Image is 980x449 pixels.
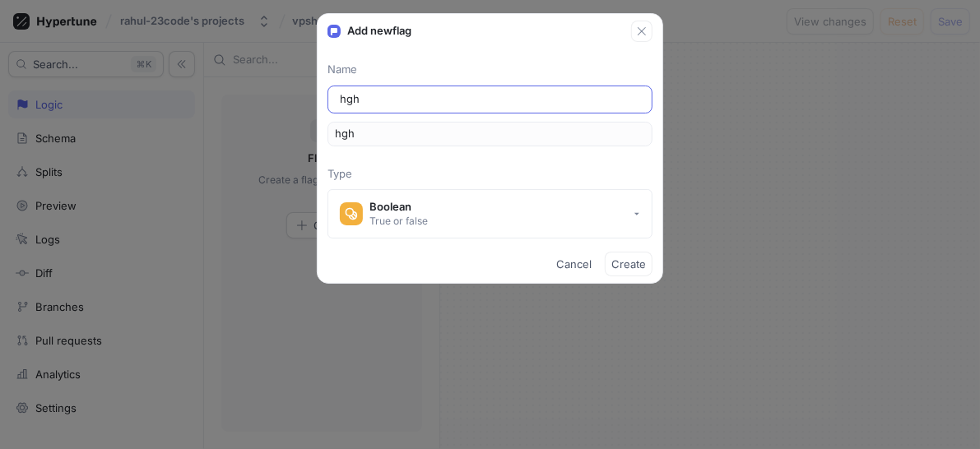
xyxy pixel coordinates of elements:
button: Cancel [550,252,598,276]
div: Boolean [369,200,428,214]
p: Name [327,62,653,78]
p: Add new flag [347,23,411,39]
p: Type [327,166,653,183]
input: Enter a name for this flag [340,91,640,108]
button: BooleanTrue or false [327,189,653,238]
span: Create [611,259,646,269]
button: Create [605,252,653,276]
span: Cancel [556,259,592,269]
div: True or false [369,214,428,228]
